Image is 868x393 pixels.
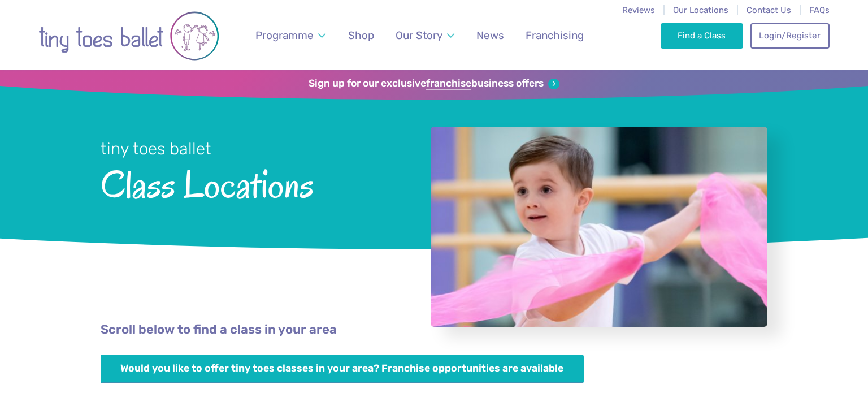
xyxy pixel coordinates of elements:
span: Shop [348,29,374,42]
img: tiny toes ballet [38,7,219,64]
small: tiny toes ballet [101,139,211,158]
span: Programme [255,29,314,42]
span: Franchising [526,29,584,42]
a: Login/Register [750,23,830,48]
a: Would you like to offer tiny toes classes in your area? Franchise opportunities are available [101,355,584,383]
a: Franchising [520,22,589,49]
span: Our Story [396,29,442,42]
a: Our Locations [673,5,728,15]
p: Scroll below to find a class in your area [101,321,767,339]
a: Sign up for our exclusivefranchisebusiness offers [309,77,559,90]
a: Shop [343,22,380,49]
a: Find a Class [661,23,744,48]
a: Contact Us [747,5,791,15]
span: Class Locations [101,160,401,206]
a: Programme [250,22,331,49]
a: Our Story [390,22,460,49]
a: Reviews [622,5,655,15]
strong: franchise [426,77,471,90]
a: FAQs [809,5,830,15]
a: News [471,22,509,49]
span: News [476,29,504,42]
